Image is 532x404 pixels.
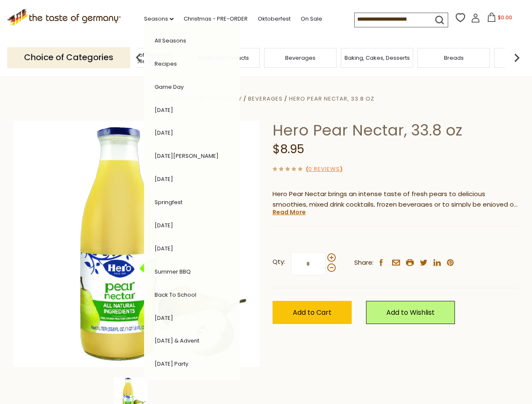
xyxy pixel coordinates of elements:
[301,14,322,24] a: On Sale
[130,49,147,66] img: previous arrow
[7,47,130,68] p: Choice of Categories
[508,49,525,66] img: next arrow
[155,37,186,45] a: All Seasons
[144,14,174,24] a: Seasons
[444,55,464,61] a: Breads
[308,165,340,174] a: 0 Reviews
[155,221,173,229] a: [DATE]
[273,257,285,267] strong: Qty:
[498,14,512,21] span: $0.00
[273,208,306,216] a: Read More
[273,301,352,324] button: Add to Cart
[366,301,455,324] a: Add to Wishlist
[482,13,518,25] button: $0.00
[155,291,196,299] a: Back to School
[13,121,260,367] img: Hero Pear Nectar, 33.8 oz
[285,55,315,61] a: Beverages
[155,60,177,68] a: Recipes
[155,175,173,183] a: [DATE]
[155,337,199,345] a: [DATE] & Advent
[155,198,182,206] a: Springfest
[291,252,326,275] input: Qty:
[273,141,304,157] span: $8.95
[248,95,283,103] a: Beverages
[258,14,291,24] a: Oktoberfest
[345,55,410,61] a: Baking, Cakes, Desserts
[155,268,191,276] a: Summer BBQ
[273,189,519,210] p: Hero Pear Nectar brings an intense taste of fresh pears to delicious smoothies, mixed drink cockt...
[155,106,173,114] a: [DATE]
[184,14,248,24] a: Christmas - PRE-ORDER
[354,258,374,268] span: Share:
[289,95,374,103] a: Hero Pear Nectar, 33.8 oz
[155,152,219,160] a: [DATE][PERSON_NAME]
[155,129,173,137] a: [DATE]
[155,245,173,252] a: [DATE]
[293,308,331,317] span: Add to Cart
[155,83,184,91] a: Game Day
[155,314,173,322] a: [DATE]
[155,360,188,368] a: [DATE] Party
[273,121,519,140] h1: Hero Pear Nectar, 33.8 oz
[306,165,342,173] span: ( )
